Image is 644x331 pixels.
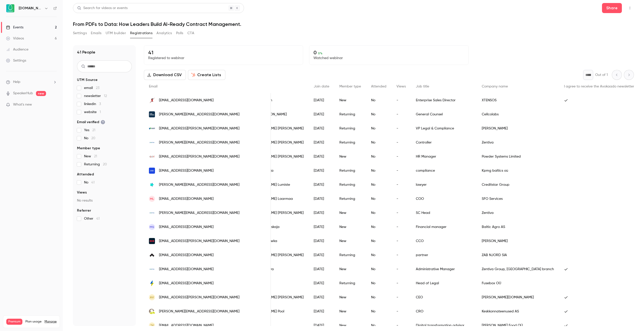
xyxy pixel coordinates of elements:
div: [PERSON_NAME] [PERSON_NAME] [246,135,309,150]
div: New [334,206,366,220]
span: Join date [314,85,329,88]
div: SC Head [411,206,477,220]
div: Patrik [PERSON_NAME] [246,107,309,121]
button: UTM builder [106,29,126,37]
span: No [84,180,95,185]
button: Polls [176,29,183,37]
button: Analytics [156,29,172,37]
div: No [366,206,391,220]
div: New [334,304,366,318]
div: Returning [334,178,366,192]
div: No [366,220,391,234]
div: Keskkonnateenused AS [477,304,559,318]
span: Member type [77,146,100,151]
span: Views [396,85,406,88]
div: SFO Services [477,192,559,206]
div: Wesam Alkawka [246,234,309,248]
div: New [334,150,366,164]
div: [PERSON_NAME] [PERSON_NAME] [246,248,309,262]
div: - [391,150,411,164]
div: Thaina Matin [246,93,309,107]
img: xtensos.com [149,97,155,103]
span: email [84,85,99,90]
div: No [366,178,391,192]
span: 21 [92,128,95,132]
span: Email [149,85,157,88]
button: CTA [187,29,194,37]
div: compliance [411,164,477,178]
span: Views [77,190,87,195]
div: CRO [411,304,477,318]
div: Kpmg baltics oü [477,164,559,178]
div: Tiina Pukk [246,276,309,290]
span: 12 [104,94,107,98]
div: New [334,290,366,304]
div: [DATE] [309,93,334,107]
div: No [366,107,391,121]
img: ekkt.ee [149,308,155,314]
span: Premium [6,319,22,325]
div: [DATE] [309,150,334,164]
p: Out of 1 [595,72,608,77]
div: Marina Savitskaja [246,220,309,234]
span: 20 [103,163,107,166]
a: SpeakerHub [13,91,33,96]
div: - [391,93,411,107]
button: Download CSV [144,70,186,80]
span: new [36,91,46,96]
div: Zentiva [477,206,559,220]
div: Administrative Manager [411,262,477,276]
div: Settings [6,58,26,63]
div: - [391,220,411,234]
div: XTENSOS [477,93,559,107]
div: No [366,290,391,304]
div: [PERSON_NAME] Lumiste [246,178,309,192]
img: fusebox.energy [149,280,155,286]
div: - [391,121,411,135]
div: No [366,93,391,107]
div: [PERSON_NAME] [PERSON_NAME] [246,206,309,220]
span: MS [150,225,154,229]
span: [EMAIL_ADDRESS][DOMAIN_NAME] [159,168,214,173]
div: Fusebox OÜ [477,276,559,290]
div: [DATE] [309,164,334,178]
img: loomis.com [149,238,155,244]
span: Yes [84,128,95,133]
div: Returning [334,135,366,150]
div: New [334,220,366,234]
div: - [391,206,411,220]
div: VP Legal & Compliance [411,121,477,135]
div: - [391,234,411,248]
div: [DATE] [309,135,334,150]
span: [EMAIL_ADDRESS][PERSON_NAME][DOMAIN_NAME] [159,126,239,131]
div: Zentiva Group, [GEOGRAPHIC_DATA] branch [477,262,559,276]
div: [DATE] [309,107,334,121]
p: 41 [148,50,299,56]
button: Emails [91,29,101,37]
div: Zentiva [477,135,559,150]
span: [PERSON_NAME][EMAIL_ADDRESS][DOMAIN_NAME] [159,309,239,314]
span: Help [13,79,20,85]
div: partner [411,248,477,262]
div: [DATE] [309,276,334,290]
p: 0 [313,50,464,56]
span: 21 [94,155,97,158]
div: [PERSON_NAME] [477,234,559,248]
div: CEO [411,290,477,304]
h1: 41 People [77,49,95,55]
span: New [84,154,97,159]
div: [PERSON_NAME] [PERSON_NAME] [246,150,309,164]
li: help-dropdown-opener [6,79,57,85]
span: Attended [371,85,386,88]
h1: From PDFs to Data: How Leaders Build AI-Ready Contract Management. [73,21,634,27]
span: No [84,136,95,141]
span: Company name [482,85,508,88]
img: njordlaw.lv [149,252,155,258]
div: - [391,276,411,290]
img: powdersystems.com [149,154,155,160]
div: - [391,192,411,206]
span: website [84,110,101,115]
span: 0 % [318,52,323,55]
div: Annika Vardja [246,164,309,178]
iframe: Noticeable Trigger [51,103,57,107]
